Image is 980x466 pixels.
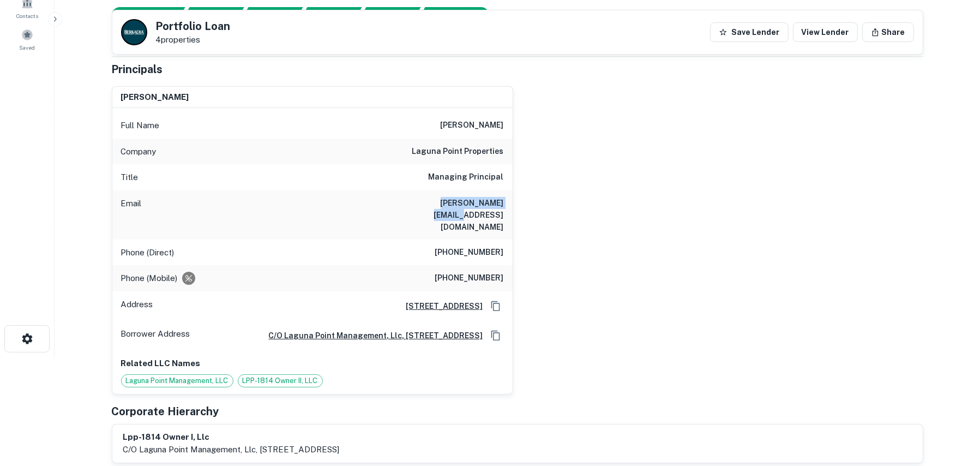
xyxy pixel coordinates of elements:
p: Address [121,298,153,314]
h5: Corporate Hierarchy [112,403,219,420]
span: Laguna Point Management, LLC [122,375,233,386]
div: Your request is received and processing... [180,7,244,23]
a: [STREET_ADDRESS] [398,300,483,312]
button: Save Lender [710,22,789,42]
p: Company [121,145,157,158]
div: Principals found, still searching for contact information. This may take time... [357,7,420,23]
h6: [PHONE_NUMBER] [435,272,504,285]
div: Sending borrower request to AI... [99,7,181,23]
h6: [PERSON_NAME][EMAIL_ADDRESS][DOMAIN_NAME] [373,197,504,233]
a: c/o laguna point management, llc, [STREET_ADDRESS] [260,330,483,342]
a: Saved [3,25,51,54]
div: Documents found, AI parsing details... [239,7,303,23]
a: View Lender [793,22,858,42]
span: Saved [20,43,35,52]
p: Phone (Direct) [121,246,175,259]
h6: [PHONE_NUMBER] [435,246,504,259]
button: Share [862,22,914,42]
p: c/o laguna point management, llc, [STREET_ADDRESS] [123,443,340,456]
p: Email [121,197,142,233]
h6: [PERSON_NAME] [441,119,504,132]
h6: Managing Principal [429,171,504,184]
p: Title [121,171,139,184]
h6: [PERSON_NAME] [121,91,189,104]
div: Requests to not be contacted at this number [182,272,195,285]
h6: lpp-1814 owner i, llc [123,431,340,444]
h6: laguna point properties [412,145,504,158]
p: Phone (Mobile) [121,272,178,285]
p: Full Name [121,119,160,132]
div: AI fulfillment process complete. [416,7,502,23]
button: Copy Address [488,298,504,314]
h5: Portfolio Loan [156,21,231,32]
p: Borrower Address [121,327,190,344]
span: LPP-1814 Owner II, LLC [238,375,322,386]
div: Principals found, AI now looking for contact information... [298,7,362,23]
span: Contacts [16,11,38,20]
p: 4 properties [156,35,231,45]
p: Related LLC Names [121,357,504,370]
h5: Principals [112,61,163,77]
button: Copy Address [488,327,504,344]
